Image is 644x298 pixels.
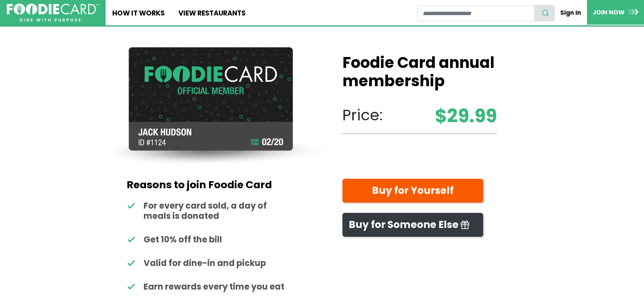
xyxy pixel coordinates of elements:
[342,213,483,237] a: Buy for Someone Else
[435,102,497,130] strong: $29.99
[342,54,497,90] h1: Foodie Card annual membership
[127,282,288,292] li: Earn rewards every time you eat
[127,179,288,191] h2: Reasons to join Foodie Card
[7,4,99,22] img: FoodieCard; Eat, Drink, Save, Donate
[127,201,288,221] li: For every card sold, a day of meals is donated
[555,5,587,20] a: Sign In
[417,5,535,21] input: restaurant search
[342,104,497,127] p: Price:
[342,179,483,203] a: Buy for Yourself
[534,5,555,21] button: search
[127,235,288,245] li: Get 10% off the bill
[127,258,288,268] li: Valid for dine-in and pickup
